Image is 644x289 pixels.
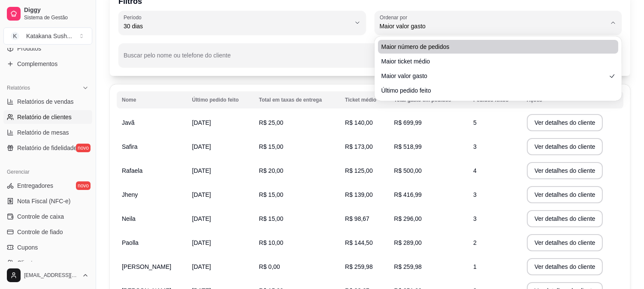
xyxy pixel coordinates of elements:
[473,239,477,246] span: 2
[381,42,607,51] span: Maior número de pedidos
[381,72,607,80] span: Maior valor gasto
[187,91,254,108] th: Último pedido feito
[259,167,284,174] span: R$ 20,00
[192,215,211,222] span: [DATE]
[17,197,70,205] span: Nota Fiscal (NFC-e)
[192,119,211,126] span: [DATE]
[17,60,57,68] span: Complementos
[7,84,30,91] span: Relatórios
[527,210,603,227] button: Ver detalhes do cliente
[527,186,603,203] button: Ver detalhes do cliente
[122,191,138,198] span: Jheny
[122,167,142,174] span: Rafaela
[24,6,89,14] span: Diggy
[394,263,422,270] span: R$ 259,98
[259,215,284,222] span: R$ 15,00
[527,234,603,251] button: Ver detalhes do cliente
[527,114,603,131] button: Ver detalhes do cliente
[259,143,284,150] span: R$ 15,00
[192,143,211,150] span: [DATE]
[122,239,139,246] span: Paolla
[11,32,19,40] span: K
[3,27,92,45] button: Select a team
[394,239,422,246] span: R$ 289,00
[122,263,171,270] span: [PERSON_NAME]
[17,181,53,190] span: Entregadores
[122,215,136,222] span: Neila
[381,57,607,66] span: Maior ticket médio
[17,44,41,53] span: Produtos
[26,32,72,40] div: Katakana Sush ...
[24,272,79,279] span: [EMAIL_ADDRESS][DOMAIN_NAME]
[394,143,422,150] span: R$ 518,99
[259,239,284,246] span: R$ 10,00
[17,243,38,252] span: Cupons
[345,239,373,246] span: R$ 144,50
[254,91,340,108] th: Total em taxas de entrega
[117,91,187,108] th: Nome
[345,215,369,222] span: R$ 98,67
[192,167,211,174] span: [DATE]
[345,143,373,150] span: R$ 173,00
[394,215,422,222] span: R$ 296,00
[473,263,477,270] span: 1
[473,143,477,150] span: 3
[473,119,477,126] span: 5
[345,167,373,174] span: R$ 125,00
[3,165,92,179] div: Gerenciar
[380,14,410,21] label: Ordenar por
[122,143,138,150] span: Safira
[340,91,389,108] th: Ticket médio
[124,14,144,21] label: Período
[394,119,422,126] span: R$ 699,99
[17,128,69,137] span: Relatório de mesas
[17,228,63,236] span: Controle de fiado
[394,191,422,198] span: R$ 416,99
[17,97,74,106] span: Relatórios de vendas
[473,215,477,222] span: 3
[380,22,607,30] span: Maior valor gasto
[17,144,77,152] span: Relatório de fidelidade
[17,259,39,267] span: Clientes
[192,263,211,270] span: [DATE]
[124,22,351,30] span: 30 dias
[345,191,373,198] span: R$ 139,00
[381,86,607,95] span: Último pedido feito
[259,263,280,270] span: R$ 0,00
[473,191,477,198] span: 3
[192,191,211,198] span: [DATE]
[527,258,603,275] button: Ver detalhes do cliente
[527,138,603,155] button: Ver detalhes do cliente
[345,263,373,270] span: R$ 259,98
[24,14,89,21] span: Sistema de Gestão
[527,162,603,179] button: Ver detalhes do cliente
[345,119,373,126] span: R$ 140,00
[124,54,568,63] input: Buscar pelo nome ou telefone do cliente
[17,113,72,121] span: Relatório de clientes
[192,239,211,246] span: [DATE]
[17,212,64,221] span: Controle de caixa
[394,167,422,174] span: R$ 500,00
[259,119,284,126] span: R$ 25,00
[473,167,477,174] span: 4
[259,191,284,198] span: R$ 15,00
[122,119,135,126] span: Javã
